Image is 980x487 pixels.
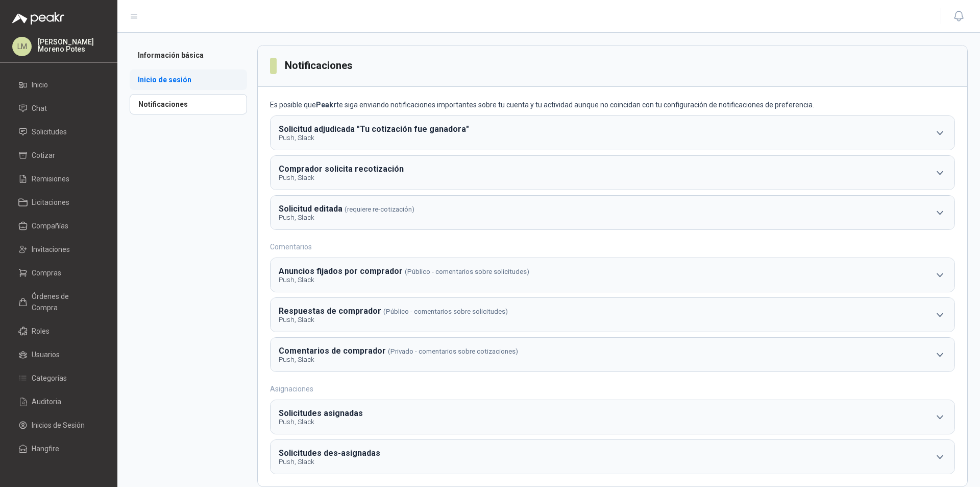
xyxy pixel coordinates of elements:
button: Comentarios de comprador(Privado - comentarios sobre cotizaciones)Push, Slack [271,338,954,372]
a: Compañías [12,216,105,236]
p: Push, Slack [279,276,529,284]
img: Logo peakr [12,12,64,25]
b: Respuestas de comprador [279,306,381,316]
span: (requiere re-cotización) [345,205,414,213]
span: Cotizar [32,150,55,161]
h3: Comentarios [270,241,955,252]
a: Remisiones [12,169,105,189]
p: Push, Slack [279,418,365,426]
span: Licitaciones [32,197,69,208]
p: Push, Slack [279,174,406,181]
b: Peakr [316,101,336,109]
span: (Público - comentarios sobre solicitudes) [383,308,508,315]
button: Respuestas de comprador(Público - comentarios sobre solicitudes)Push, Slack [271,298,954,332]
a: Información básica [130,45,247,65]
span: Solicitudes [32,126,67,137]
span: Inicio [32,79,48,90]
p: Push, Slack [279,214,414,221]
p: [PERSON_NAME] Moreno Potes [38,38,105,53]
span: Auditoria [32,396,61,407]
b: Comentarios de comprador [279,346,386,356]
button: Solicitudes des-asignadasPush, Slack [271,440,954,474]
h3: Asignaciones [270,383,955,395]
a: Órdenes de Compra [12,287,105,317]
a: Licitaciones [12,193,105,212]
b: Solicitud editada [279,204,342,214]
button: Anuncios fijados por comprador(Público - comentarios sobre solicitudes)Push, Slack [271,258,954,292]
p: Push, Slack [279,316,508,323]
button: Solicitud editada(requiere re-cotización)Push, Slack [271,196,954,229]
p: Push, Slack [279,356,518,363]
button: Solicitudes asignadasPush, Slack [271,400,954,434]
span: Categorías [32,373,67,384]
p: Es posible que te siga enviando notificaciones importantes sobre tu cuenta y tu actividad aunque ... [270,99,955,110]
span: Inicios de Sesión [32,420,85,431]
p: Push, Slack [279,458,382,466]
a: Hangfire [12,439,105,458]
a: Chat [12,99,105,118]
span: Órdenes de Compra [32,291,95,313]
span: Usuarios [32,349,60,360]
b: Solicitudes asignadas [279,408,363,418]
span: Remisiones [32,173,69,184]
span: Compañías [32,220,68,231]
a: Solicitudes [12,122,105,142]
a: Inicio de sesión [130,69,247,90]
a: Notificaciones [130,94,247,114]
span: Invitaciones [32,244,70,255]
a: Usuarios [12,345,105,364]
span: (Privado - comentarios sobre cotizaciones) [388,347,518,355]
span: (Público - comentarios sobre solicitudes) [405,268,529,275]
a: Roles [12,321,105,341]
a: Categorías [12,368,105,388]
p: Push, Slack [279,134,471,142]
a: Auditoria [12,392,105,411]
a: Cotizar [12,146,105,165]
h3: Notificaciones [285,58,354,74]
a: Inicios de Sesión [12,415,105,435]
button: Solicitud adjudicada "Tu cotización fue ganadora"Push, Slack [271,116,954,150]
b: Solicitud adjudicada "Tu cotización fue ganadora" [279,124,469,134]
button: Comprador solicita recotizaciónPush, Slack [271,156,954,190]
span: Hangfire [32,443,59,454]
span: Roles [32,326,50,337]
b: Solicitudes des-asignadas [279,448,380,458]
b: Comprador solicita recotización [279,164,404,174]
div: LM [12,37,32,56]
b: Anuncios fijados por comprador [279,266,403,276]
span: Compras [32,267,61,279]
a: Inicio [12,75,105,95]
a: Invitaciones [12,240,105,259]
a: Compras [12,263,105,283]
span: Chat [32,103,47,114]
